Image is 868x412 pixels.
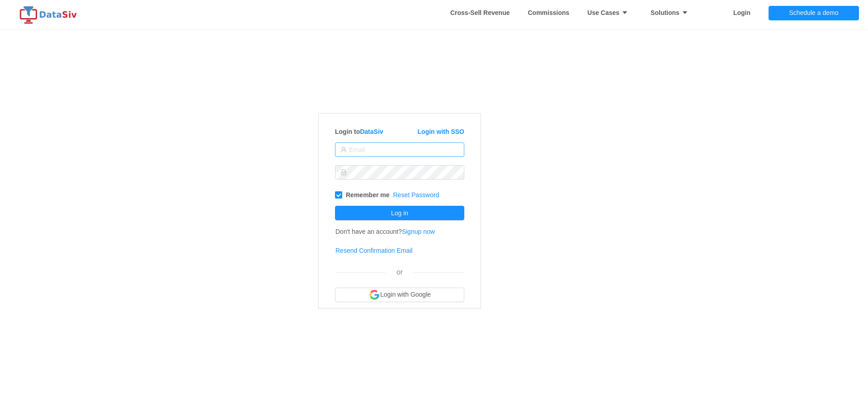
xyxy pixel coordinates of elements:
[335,206,464,220] button: Log in
[396,268,403,276] span: or
[619,9,628,16] i: icon: caret-down
[418,128,464,135] a: Login with SSO
[335,222,435,241] td: Don't have an account?
[335,128,383,135] strong: Login to
[340,147,347,153] i: icon: user
[335,142,464,157] input: Email
[18,6,81,24] img: logo
[335,247,412,254] a: Resend Confirmation Email
[679,9,688,16] i: icon: caret-down
[651,9,693,16] strong: Solutions
[393,191,439,199] a: Reset Password
[769,6,859,20] button: Schedule a demo
[360,128,383,135] a: DataSiv
[340,169,347,175] i: icon: lock
[335,288,464,302] button: Login with Google
[402,228,435,235] a: Signup now
[346,191,390,199] strong: Remember me
[587,9,632,16] strong: Use Cases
